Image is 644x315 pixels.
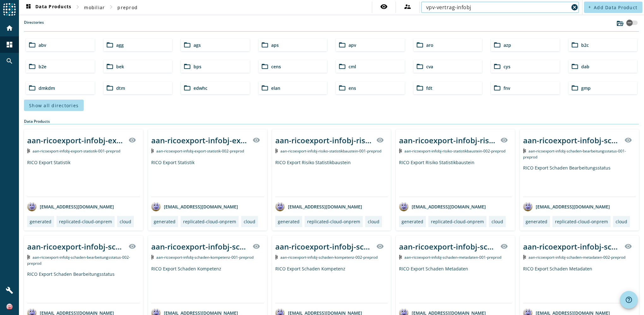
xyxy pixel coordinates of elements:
mat-icon: folder_open [183,41,191,49]
span: bek [116,64,124,70]
mat-icon: folder_open [416,84,424,92]
div: cloud [120,219,131,225]
span: ens [349,85,356,91]
div: RICO Export Schaden Metadaten [399,266,512,303]
img: avatar [27,202,37,211]
mat-icon: search [6,57,13,65]
img: Kafka Topic: aan-ricoexport-infobj-export-statistik-001-preprod [27,149,30,153]
img: Kafka Topic: aan-ricoexport-infobj-schaden-bearbeitungsstatus-001-preprod [523,149,526,153]
button: Data Products [22,2,74,13]
mat-icon: folder_open [106,63,114,70]
img: Kafka Topic: aan-ricoexport-infobj-risiko-statistikbaustein-002-preprod [399,149,402,153]
span: dab [581,64,589,70]
span: elan [271,85,280,91]
button: Show all directories [24,100,84,111]
div: generated [402,219,423,225]
span: Show all directories [29,102,79,108]
img: Kafka Topic: aan-ricoexport-infobj-schaden-metadaten-001-preprod [399,255,402,259]
img: avatar [399,202,408,211]
span: aps [271,42,279,48]
button: Add Data Product [584,2,642,13]
div: cloud [616,219,627,225]
div: RICO Export Schaden Bearbeitungsstatus [27,271,140,303]
span: cys [504,64,510,70]
span: aro [426,42,433,48]
div: aan-ricoexport-infobj-schaden-metadaten-002-_stage_ [523,241,621,252]
button: mobiliar [81,2,107,13]
span: fdt [426,85,432,91]
mat-icon: visibility [376,243,384,250]
span: Kafka Topic: aan-ricoexport-infobj-schaden-metadaten-002-preprod [528,255,625,260]
span: Kafka Topic: aan-ricoexport-infobj-risiko-statistikbaustein-002-preprod [404,148,505,154]
div: replicated-cloud-onprem [431,219,484,225]
img: avatar [523,202,533,211]
span: Kafka Topic: aan-ricoexport-infobj-risiko-statistikbaustein-001-preprod [280,148,381,154]
span: apv [349,42,356,48]
mat-icon: folder_open [261,41,269,49]
span: b2c [581,42,589,48]
mat-icon: folder_open [493,84,501,92]
div: aan-ricoexport-infobj-export-statistik-001-_stage_ [27,135,125,145]
span: preprod [117,4,138,10]
span: azp [504,42,511,48]
mat-icon: folder_open [493,41,501,49]
mat-icon: visibility [376,136,384,144]
mat-icon: folder_open [493,63,501,70]
div: aan-ricoexport-infobj-schaden-bearbeitungsstatus-002-_stage_ [27,241,125,252]
div: RICO Export Statistik [151,159,264,197]
mat-icon: visibility [128,243,136,250]
img: Kafka Topic: aan-ricoexport-infobj-schaden-bearbeitungsstatus-002-preprod [27,255,30,259]
div: [EMAIL_ADDRESS][DOMAIN_NAME] [523,202,610,211]
div: aan-ricoexport-infobj-risiko-statistikbaustein-001-_stage_ [275,135,373,145]
mat-icon: visibility [624,243,632,250]
mat-icon: folder_open [571,41,579,49]
img: Kafka Topic: aan-ricoexport-infobj-schaden-metadaten-002-preprod [523,255,526,259]
div: aan-ricoexport-infobj-schaden-kompetenz-002-_stage_ [275,241,373,252]
span: cens [271,64,281,70]
div: [EMAIL_ADDRESS][DOMAIN_NAME] [275,202,362,211]
div: RICO Export Schaden Metadaten [523,266,636,303]
mat-icon: add [588,5,591,9]
div: generated [30,219,51,225]
mat-icon: visibility [253,136,260,144]
button: Clear [570,3,579,12]
span: Kafka Topic: aan-ricoexport-infobj-schaden-bearbeitungsstatus-001-preprod [523,148,626,160]
span: Add Data Product [594,4,637,10]
mat-icon: dashboard [25,3,32,11]
div: cloud [368,219,379,225]
span: dtm [116,85,125,91]
span: Kafka Topic: aan-ricoexport-infobj-schaden-bearbeitungsstatus-002-preprod [27,255,130,266]
div: RICO Export Risiko Statistikbaustein [275,159,388,197]
span: cva [426,64,433,70]
mat-icon: visibility [128,136,136,144]
mat-icon: folder_open [106,84,114,92]
mat-icon: folder_open [28,63,36,70]
span: dmkdm [39,85,55,91]
mat-icon: folder_open [416,41,424,49]
span: Kafka Topic: aan-ricoexport-infobj-schaden-kompetenz-001-preprod [156,255,253,260]
label: Directories [24,20,44,31]
mat-icon: folder_open [571,84,579,92]
span: Kafka Topic: aan-ricoexport-infobj-export-statistik-002-preprod [156,148,244,154]
img: spoud-logo.svg [3,3,16,16]
mat-icon: home [6,24,13,32]
mat-icon: visibility [500,243,508,250]
mat-icon: supervisor_account [404,3,411,10]
div: RICO Export Schaden Kompetenz [275,266,388,303]
span: b2e [39,64,46,70]
span: Kafka Topic: aan-ricoexport-infobj-schaden-metadaten-001-preprod [404,255,501,260]
div: aan-ricoexport-infobj-schaden-bearbeitungsstatus-001-_stage_ [523,135,621,145]
div: replicated-cloud-onprem [59,219,112,225]
button: preprod [115,2,140,13]
mat-icon: dashboard [6,41,13,48]
div: aan-ricoexport-infobj-risiko-statistikbaustein-002-_stage_ [399,135,497,145]
span: mobiliar [84,4,105,10]
div: [EMAIL_ADDRESS][DOMAIN_NAME] [27,202,114,211]
img: Kafka Topic: aan-ricoexport-infobj-export-statistik-002-preprod [151,149,154,153]
mat-icon: chevron_right [74,3,81,11]
mat-icon: folder_open [28,84,36,92]
div: replicated-cloud-onprem [183,219,236,225]
div: cloud [492,219,503,225]
mat-icon: visibility [380,3,388,10]
div: generated [154,219,176,225]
